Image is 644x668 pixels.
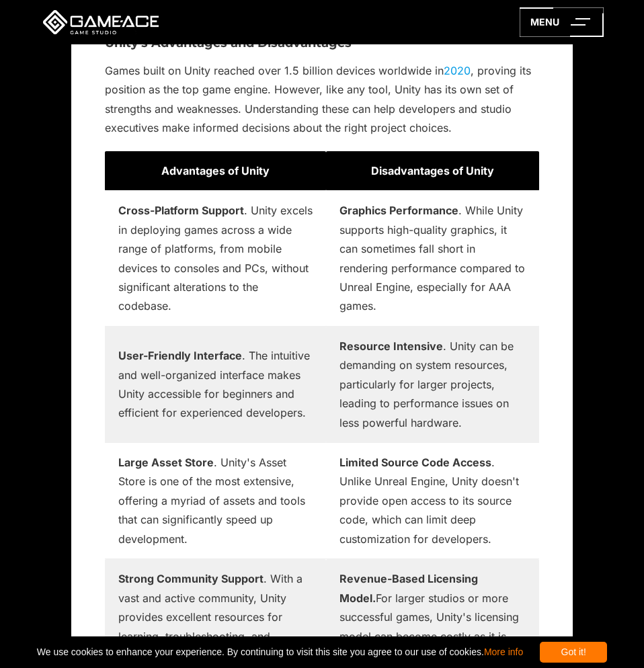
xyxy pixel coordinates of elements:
[371,164,494,177] strong: Disadvantages of Unity
[105,61,539,138] p: Games built on Unity reached over 1.5 billion devices worldwide in , proving its position as the ...
[339,204,458,217] strong: Graphics Performance
[339,572,478,604] strong: Revenue-Based Licensing Model.
[339,456,491,469] strong: Limited Source Code Access
[339,339,443,353] strong: Resource Intensive
[105,37,539,50] h3: Unity's Advantages and Disadvantages
[326,191,539,327] td: . While Unity supports high-quality graphics, it can sometimes fall short in rendering performanc...
[105,443,326,559] td: . Unity's Asset Store is one of the most extensive, offering a myriad of assets and tools that ca...
[161,164,270,177] strong: Advantages of Unity
[326,443,539,559] td: . Unlike Unreal Engine, Unity doesn't provide open access to its source code, which can limit dee...
[484,646,523,657] a: More info
[118,572,264,585] strong: Strong Community Support
[105,191,326,327] td: . Unity excels in deploying games across a wide range of platforms, from mobile devices to consol...
[118,204,244,217] strong: Cross-Platform Support
[105,326,326,442] td: . The intuitive and well-organized interface makes Unity accessible for beginners and efficient f...
[540,642,607,663] div: Got it!
[118,456,214,469] strong: Large Asset Store
[118,349,242,362] strong: User-Friendly Interface
[37,642,523,663] span: We use cookies to enhance your experience. By continuing to visit this site you agree to our use ...
[520,7,604,37] a: menu
[326,326,539,442] td: . Unity can be demanding on system resources, particularly for larger projects, leading to perfor...
[444,64,471,77] a: 2020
